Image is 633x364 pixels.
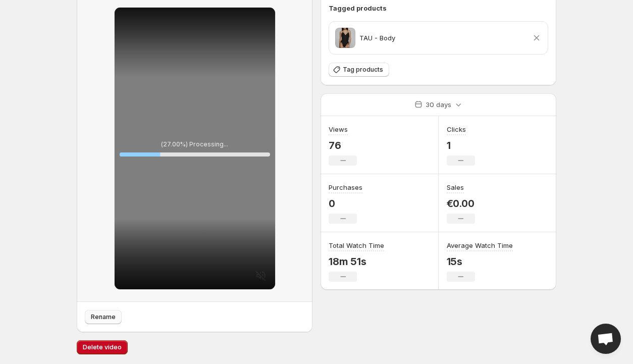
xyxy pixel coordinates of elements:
h3: Views [329,124,348,134]
p: €0.00 [447,197,475,210]
a: Open chat [591,324,621,354]
p: TAU - Body [359,33,395,43]
h3: Average Watch Time [447,240,513,250]
img: Black choker necklace [335,28,355,48]
h3: Total Watch Time [329,240,384,250]
button: Rename [85,310,122,324]
p: 76 [329,139,357,151]
p: 30 days [426,99,451,110]
span: Delete video [83,343,122,351]
p: 0 [329,197,362,210]
p: ( 27.00 %) Processing... [161,140,228,148]
p: 18m 51s [329,255,384,268]
h3: Clicks [447,124,466,134]
h3: Sales [447,182,464,192]
button: Tag products [329,63,389,77]
h3: Purchases [329,182,362,192]
span: Rename [91,313,116,321]
button: Delete video [77,340,128,354]
h6: Tagged products [329,3,548,13]
span: Tag products [343,66,383,74]
p: 15s [447,255,513,268]
p: 1 [447,139,475,151]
